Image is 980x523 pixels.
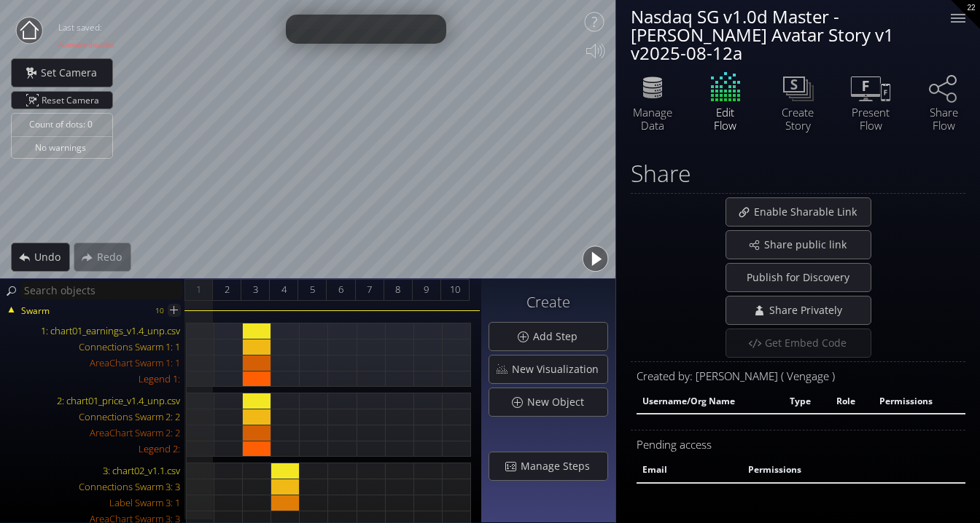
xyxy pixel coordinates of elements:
[395,280,400,299] span: 8
[637,390,784,414] th: Username/Org Name
[1,463,186,479] div: 3: chart02_v1.1.csv
[631,160,691,186] h2: Share
[784,390,831,414] th: Type
[489,294,608,310] h3: Create
[637,370,965,382] h5: Created by: [PERSON_NAME] ( Vengage )
[768,303,850,318] span: Share Privately
[753,205,866,219] span: Enable Sharable Link
[526,395,593,409] span: New Object
[1,495,186,511] div: Label Swarm 3: 1
[338,280,343,299] span: 6
[772,106,823,132] div: Create Story
[253,280,258,299] span: 3
[845,106,896,132] div: Present Flow
[20,281,182,299] input: Search objects
[1,393,186,409] div: 2: chart01_price_v1.4_unp.csv
[155,302,164,320] div: 10
[42,92,104,109] span: Reset Camera
[763,237,855,252] span: Share public link
[1,355,186,371] div: AreaChart Swarm 1: 1
[511,362,607,377] span: New Visualization
[1,323,186,339] div: 1: chart01_earnings_v1.4_unp.csv
[1,409,186,425] div: Connections Swarm 2: 2
[627,106,678,132] div: Manage Data
[637,458,742,483] th: Email
[367,280,372,299] span: 7
[310,280,315,299] span: 5
[631,7,933,62] div: Nasdaq SG v1.0d Master - [PERSON_NAME] Avatar Story v1 v2025-08-12a
[739,270,857,285] span: Publish for Discovery
[424,280,429,299] span: 9
[831,390,874,414] th: Role
[637,439,965,451] h5: Pending access
[40,66,106,80] span: Set Camera
[1,425,186,441] div: AreaChart Swarm 2: 2
[1,371,186,387] div: Legend 1:
[874,390,965,414] th: Permissions
[532,329,586,344] span: Add Step
[1,339,186,355] div: Connections Swarm 1: 1
[1,441,186,457] div: Legend 2:
[20,304,50,318] span: Swarm
[450,280,460,299] span: 10
[225,280,230,299] span: 2
[520,459,599,473] span: Manage Steps
[742,458,931,483] th: Permissions
[34,250,69,264] span: Undo
[918,106,969,132] div: Share Flow
[196,280,201,299] span: 1
[281,280,287,299] span: 4
[1,479,186,495] div: Connections Swarm 3: 3
[11,243,70,272] div: Undo action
